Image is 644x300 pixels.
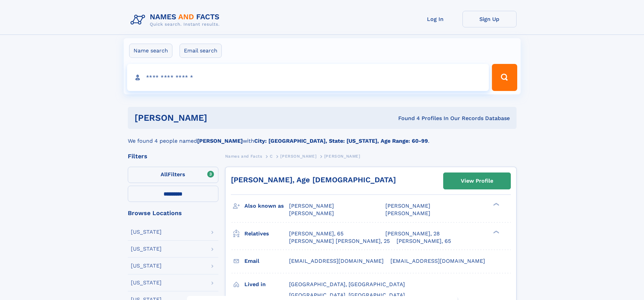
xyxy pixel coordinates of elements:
[444,173,510,189] a: View Profile
[128,210,218,216] div: Browse Locations
[128,11,225,29] img: Logo Names and Facts
[225,152,262,160] a: Names and Facts
[289,237,390,245] a: [PERSON_NAME] [PERSON_NAME], 25
[127,64,489,91] input: search input
[390,258,485,264] span: [EMAIL_ADDRESS][DOMAIN_NAME]
[244,200,289,212] h3: Also known as
[128,153,218,159] div: Filters
[462,11,517,27] a: Sign Up
[492,230,500,234] div: ❯
[324,154,360,159] span: [PERSON_NAME]
[244,255,289,267] h3: Email
[231,176,396,184] a: [PERSON_NAME], Age [DEMOGRAPHIC_DATA]
[131,246,162,252] div: [US_STATE]
[303,115,510,122] div: Found 4 Profiles In Our Records Database
[289,210,334,216] span: [PERSON_NAME]
[131,263,162,269] div: [US_STATE]
[385,210,430,216] span: [PERSON_NAME]
[408,11,462,27] a: Log In
[492,64,517,91] button: Search Button
[197,138,243,144] b: [PERSON_NAME]
[244,228,289,239] h3: Relatives
[289,292,405,298] span: [GEOGRAPHIC_DATA], [GEOGRAPHIC_DATA]
[161,171,168,178] span: All
[397,237,451,245] a: [PERSON_NAME], 65
[461,173,493,189] div: View Profile
[385,230,440,237] a: [PERSON_NAME], 28
[289,258,384,264] span: [EMAIL_ADDRESS][DOMAIN_NAME]
[129,44,172,58] label: Name search
[254,138,428,144] b: City: [GEOGRAPHIC_DATA], State: [US_STATE], Age Range: 60-99
[289,281,405,287] span: [GEOGRAPHIC_DATA], [GEOGRAPHIC_DATA]
[270,152,273,160] a: C
[135,114,303,122] h1: [PERSON_NAME]
[385,203,430,209] span: [PERSON_NAME]
[280,154,316,159] span: [PERSON_NAME]
[131,280,162,285] div: [US_STATE]
[289,230,343,237] a: [PERSON_NAME], 65
[270,154,273,159] span: C
[128,129,517,145] div: We found 4 people named with .
[244,279,289,290] h3: Lived in
[128,167,218,183] label: Filters
[280,152,316,160] a: [PERSON_NAME]
[131,229,162,235] div: [US_STATE]
[492,202,500,207] div: ❯
[289,203,334,209] span: [PERSON_NAME]
[180,44,222,58] label: Email search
